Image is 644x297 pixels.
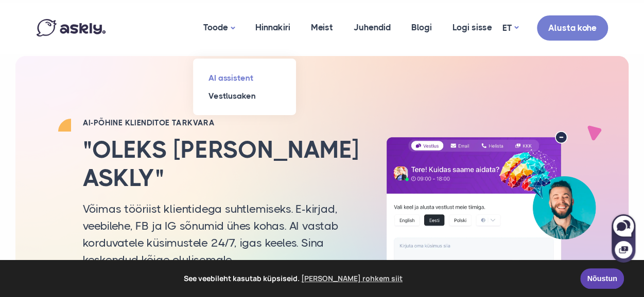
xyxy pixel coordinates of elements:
a: learn more about cookies [300,271,404,286]
iframe: Askly chat [611,212,636,264]
a: AI assistent [193,69,296,87]
h2: AI-PÕHINE KLIENDITOE TARKVARA [83,118,361,128]
a: Hinnakiri [245,3,301,52]
a: Juhendid [343,3,401,52]
img: Askly [37,19,106,36]
h2: "Oleks [PERSON_NAME] Askly" [83,136,361,192]
p: Võimas tööriist klientidega suhtlemiseks. E-kirjad, veebilehe, FB ja IG sõnumid ühes kohas. AI va... [83,200,361,268]
a: Vestlusaken [193,87,296,105]
a: Toode [193,3,245,53]
a: Logi sisse [442,3,502,52]
a: Blogi [401,3,442,52]
a: Alusta kohe [537,15,608,41]
a: Meist [301,3,343,52]
a: ET [502,21,518,35]
a: Nõustun [580,268,624,289]
span: See veebileht kasutab küpsiseid. [15,271,573,286]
